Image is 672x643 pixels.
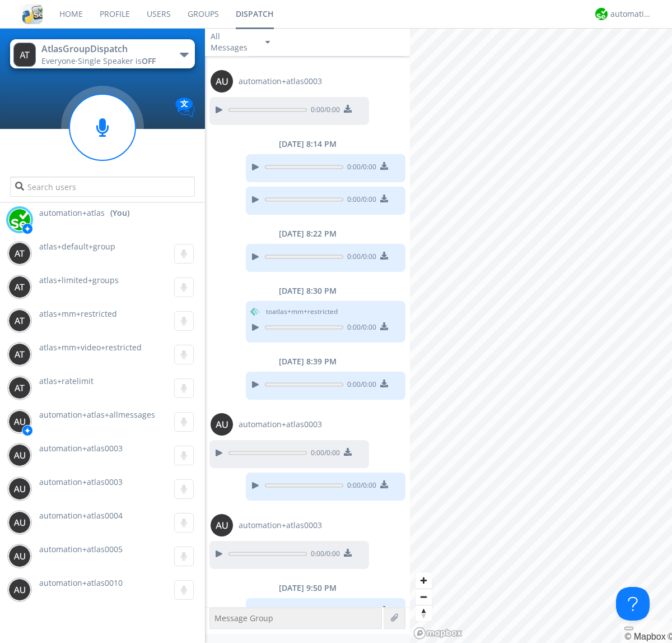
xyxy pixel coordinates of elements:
[239,520,322,531] span: automation+atlas0003
[344,448,352,456] img: download media button
[307,448,340,460] span: 0:00 / 0:00
[624,632,665,641] a: Mapbox
[610,8,652,20] div: automation+atlas
[39,275,119,285] span: atlas+limited+groups
[142,55,156,66] span: OFF
[39,376,94,386] span: atlas+ratelimit
[211,413,233,436] img: 373638.png
[39,443,123,454] span: automation+atlas0003
[8,209,31,231] img: d2d01cd9b4174d08988066c6d424eccd
[343,480,376,493] span: 0:00 / 0:00
[344,105,352,113] img: download media button
[211,70,233,92] img: 373638.png
[416,589,432,605] button: Zoom out
[307,105,340,117] span: 0:00 / 0:00
[595,8,608,20] img: d2d01cd9b4174d08988066c6d424eccd
[8,579,31,601] img: 373638.png
[307,549,340,561] span: 0:00 / 0:00
[211,514,233,536] img: 373638.png
[10,39,194,68] button: AtlasGroupDispatchEveryone·Single Speaker isOFF
[205,138,410,150] div: [DATE] 8:14 PM
[39,544,123,554] span: automation+atlas0005
[416,605,432,621] button: Reset bearing to north
[39,308,117,319] span: atlas+mm+restricted
[416,605,432,621] span: Reset bearing to north
[39,342,142,353] span: atlas+mm+video+restricted
[8,545,31,567] img: 373638.png
[380,322,388,330] img: download media button
[41,43,167,55] div: AtlasGroupDispatch
[39,577,123,588] span: automation+atlas0010
[380,606,388,614] img: download media button
[616,587,650,621] iframe: Toggle Customer Support
[39,207,105,219] span: automation+atlas
[343,606,376,618] span: 0:00 / 0:00
[205,356,410,367] div: [DATE] 8:39 PM
[78,55,156,66] span: Single Speaker is
[22,4,43,24] img: cddb5a64eb264b2086981ab96f4c1ba7
[343,195,376,207] span: 0:00 / 0:00
[343,322,376,335] span: 0:00 / 0:00
[416,589,432,605] span: Zoom out
[205,228,410,239] div: [DATE] 8:22 PM
[39,477,123,487] span: automation+atlas0003
[265,41,270,44] img: caret-down-sm.svg
[110,207,129,219] div: (You)
[41,55,167,67] div: Everyone ·
[205,582,410,594] div: [DATE] 9:50 PM
[8,377,31,399] img: 373638.png
[8,410,31,433] img: 373638.png
[343,162,376,174] span: 0:00 / 0:00
[8,444,31,466] img: 373638.png
[380,380,388,387] img: download media button
[8,276,31,298] img: 373638.png
[380,195,388,202] img: download media button
[380,162,388,170] img: download media button
[205,285,410,297] div: [DATE] 8:30 PM
[343,252,376,264] span: 0:00 / 0:00
[239,419,322,430] span: automation+atlas0003
[624,627,633,630] button: Toggle attribution
[8,511,31,534] img: 373638.png
[266,307,338,317] span: to atlas+mm+restricted
[175,98,195,117] img: Translation enabled
[343,380,376,392] span: 0:00 / 0:00
[39,241,115,252] span: atlas+default+group
[416,572,432,589] button: Zoom in
[39,409,155,420] span: automation+atlas+allmessages
[8,242,31,265] img: 373638.png
[39,510,123,521] span: automation+atlas0004
[413,627,463,640] a: Mapbox logo
[8,309,31,332] img: 373638.png
[344,549,352,557] img: download media button
[380,480,388,488] img: download media button
[380,252,388,260] img: download media button
[10,177,194,197] input: Search users
[8,478,31,500] img: 373638.png
[211,31,255,53] div: All Messages
[8,343,31,366] img: 373638.png
[239,76,322,87] span: automation+atlas0003
[13,43,36,67] img: 373638.png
